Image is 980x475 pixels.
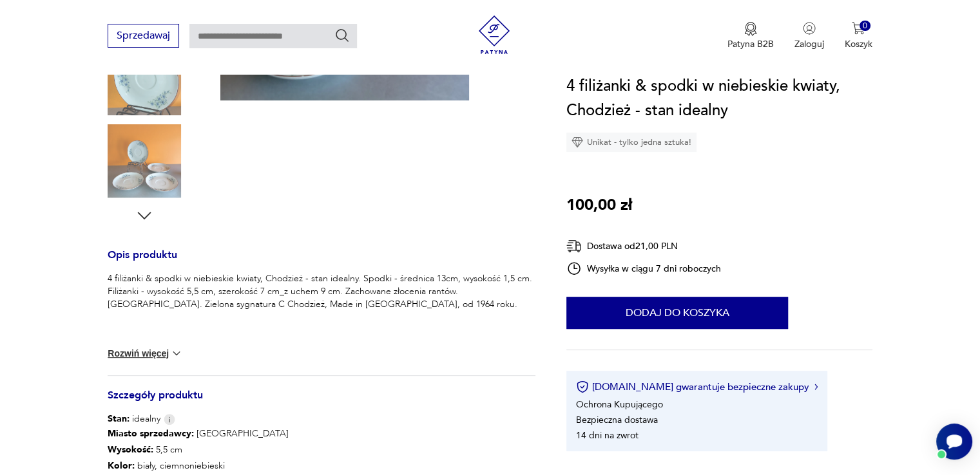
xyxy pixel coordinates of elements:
button: 0Koszyk [845,22,872,50]
b: Miasto sprzedawcy : [108,427,194,440]
li: Bezpieczna dostawa [576,414,658,426]
img: Ikona diamentu [572,136,583,148]
img: Ikona koszyka [852,22,865,35]
p: [GEOGRAPHIC_DATA] [108,425,535,442]
img: Ikonka użytkownika [803,22,816,35]
li: Ochrona Kupującego [576,398,663,411]
button: Zaloguj [794,22,824,50]
img: Info icon [164,414,175,425]
button: Patyna B2B [727,22,774,50]
iframe: Smartsupp widget button [936,424,972,460]
p: 100,00 zł [566,193,632,218]
li: 14 dni na zwrot [576,429,639,442]
h1: 4 filiżanki & spodki w niebieskie kwiaty, Chodzież - stan idealny [566,74,872,123]
img: chevron down [170,347,183,360]
img: Zdjęcie produktu 4 filiżanki & spodki w niebieskie kwiaty, Chodzież - stan idealny [108,42,181,115]
b: Stan: [108,413,130,425]
button: Rozwiń więcej [108,347,182,360]
button: Dodaj do koszyka [566,297,788,329]
div: Wysyłka w ciągu 7 dni roboczych [566,261,721,276]
p: Zaloguj [794,38,824,50]
b: Wysokość : [108,443,153,456]
p: Patyna B2B [727,38,774,50]
span: idealny [108,413,160,425]
p: biały, ciemnoniebieski [108,458,535,474]
button: Sprzedawaj [108,24,179,48]
b: Kolor: [108,460,135,472]
div: Dostawa od 21,00 PLN [566,238,721,254]
img: Ikona strzałki w prawo [814,384,818,390]
img: Zdjęcie produktu 4 filiżanki & spodki w niebieskie kwiaty, Chodzież - stan idealny [108,124,181,198]
p: Koszyk [845,38,872,50]
h3: Szczegóły produktu [108,391,535,413]
img: Patyna - sklep z meblami i dekoracjami vintage [475,15,514,54]
div: Unikat - tylko jedna sztuka! [566,133,697,152]
p: 4 filiżanki & spodki w niebieskie kwiaty, Chodzież - stan idealny. Spodki - średnica 13cm, wysoko... [108,272,535,311]
button: Szukaj [334,28,350,43]
a: Ikona medaluPatyna B2B [727,22,774,50]
img: Ikona medalu [744,22,757,36]
h3: Opis produktu [108,251,535,272]
a: Sprzedawaj [108,32,179,41]
p: 5,5 cm [108,442,535,458]
img: Ikona certyfikatu [576,380,589,393]
button: [DOMAIN_NAME] gwarantuje bezpieczne zakupy [576,380,818,393]
img: Ikona dostawy [566,238,582,254]
div: 0 [860,21,870,32]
